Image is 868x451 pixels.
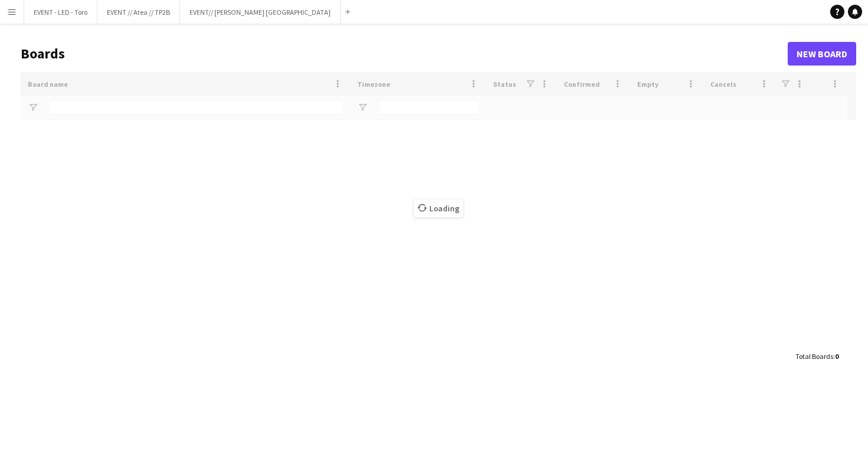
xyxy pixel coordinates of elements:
[21,45,788,63] h1: Boards
[835,352,838,361] span: 0
[795,352,833,361] span: Total Boards
[97,1,180,24] button: EVENT // Atea // TP2B
[414,200,463,217] span: Loading
[24,1,97,24] button: EVENT - LED - Toro
[788,42,856,66] a: New Board
[795,345,838,368] div: :
[180,1,341,24] button: EVENT// [PERSON_NAME] [GEOGRAPHIC_DATA]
